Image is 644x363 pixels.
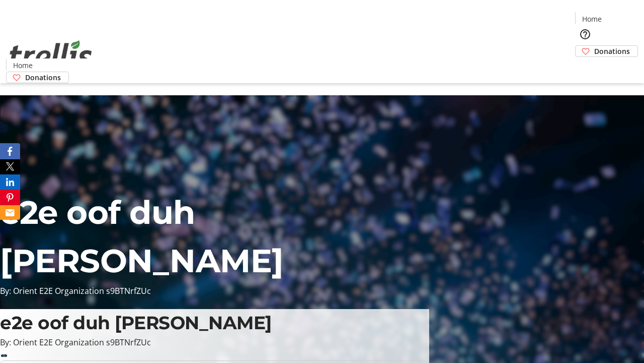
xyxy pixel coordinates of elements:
[13,60,33,71] span: Home
[25,72,61,83] span: Donations
[6,29,96,80] img: Orient E2E Organization s9BTNrfZUc's Logo
[575,45,638,57] a: Donations
[594,46,630,56] span: Donations
[575,24,595,44] button: Help
[582,14,602,24] span: Home
[576,14,608,24] a: Home
[6,72,69,83] a: Donations
[575,57,595,77] button: Cart
[7,60,39,71] a: Home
